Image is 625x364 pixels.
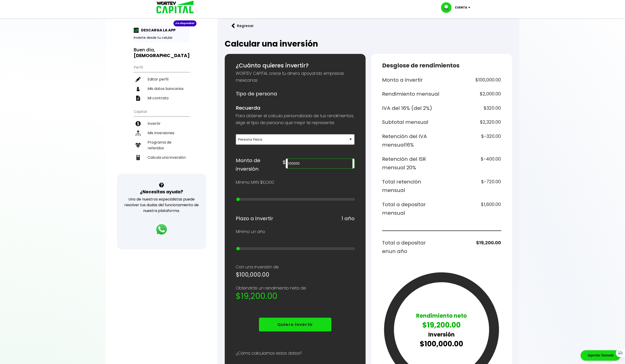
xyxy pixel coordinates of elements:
[136,96,141,101] img: contrato-icon.f2db500c.svg
[134,119,190,128] a: Invertir
[225,20,512,32] a: flecha izquierdaRegresar
[236,104,355,112] h6: Recuerda
[441,2,455,13] img: profile-image
[134,128,190,138] a: Mis inversiones
[236,285,355,292] p: Obtendrás un rendimiento neto de
[416,339,467,349] p: $100,000.00
[236,61,355,70] h5: ¿Cuánto quieres invertir?
[467,7,473,8] img: icon-down
[136,143,141,148] img: recomiendanos-icon.9b8e9327.svg
[382,90,440,98] h6: Rendimiento mensual
[443,76,501,84] h6: $100,000.00
[443,118,501,127] h6: $2,320.00
[136,86,141,91] img: datos-icon.10cf9172.svg
[416,320,467,331] p: $19,200.00
[443,132,501,149] h6: $-320.00
[581,350,620,361] div: Agendar llamada
[236,179,274,186] p: Mínimo MXN $10,000
[443,239,501,256] h6: $19,200.00
[382,200,440,217] h6: Total a depositar mensual
[236,292,355,301] h2: $19,200.00
[139,27,176,33] p: DESCARGA LA APP
[236,270,355,279] h5: $100,000.00
[382,61,501,70] h5: Desglose de rendimientos
[136,77,141,82] img: editar-icon.952d3147.svg
[443,178,501,195] h6: $-720.00
[225,39,512,48] h2: Calcular una inversión
[382,178,440,195] h6: Total retención mensual
[455,4,467,11] p: Cuenta
[259,318,332,331] button: Quiero invertir
[155,223,168,236] img: logos_whatsapp-icon.242b2217.svg
[134,106,190,174] ul: Capital
[225,20,261,32] button: Regresar
[134,153,190,162] a: Calcula una inversión
[134,62,190,103] ul: Perfil
[134,138,190,153] a: Programa de referidos
[382,239,440,256] h6: Total a depositar en un año
[232,23,235,28] img: flecha izquierda
[236,112,355,126] p: Para obtener el calculo personalizado de tus rendimientos, elige el tipo de persona que mejor te ...
[236,264,355,270] p: Con una inversión de
[443,200,501,217] h6: $1,600.00
[140,189,183,195] h3: ¿Necesitas ayuda?
[236,228,265,235] p: Mínimo un año
[382,118,440,127] h6: Subtotal mensual
[382,76,440,84] h6: Monto a invertir
[416,312,467,320] p: Rendimiento neto
[236,350,355,357] p: ¿Cómo calculamos estos datos?
[236,156,283,173] h6: Monto de inversión
[134,47,190,58] h3: Buen día,
[236,89,355,98] h6: Tipo de persona
[134,52,190,59] b: [DEMOGRAPHIC_DATA]
[134,35,190,40] p: Invierte desde tu celular
[277,321,313,328] p: Quiero invertir
[134,84,190,93] a: Mis datos bancarios
[283,158,286,167] h6: $
[443,90,501,98] h6: $2,000.00
[134,75,190,84] a: Editar perfil
[382,132,440,149] h6: Retención del IVA mensual 16%
[416,331,467,339] p: Inversión
[341,214,355,223] h6: 1 año
[134,28,139,33] img: app-icon
[136,121,141,126] img: invertir-icon.b3b967d7.svg
[123,196,200,214] p: Uno de nuestros especialistas puede resolver tus dudas del funcionamiento de nuestra plataforma.
[236,70,355,84] p: WORTEV CAPITAL crece tu dinero apoyando empresas mexicanas
[236,214,273,223] h6: Plazo a invertir
[382,104,440,113] h6: IVA del 16% (del 2%)
[443,104,501,113] h6: $320.00
[173,20,196,26] div: ¡Ya disponible!
[136,131,141,136] img: inversiones-icon.6695dc30.svg
[443,155,501,172] h6: $-400.00
[382,155,440,172] h6: Retención del ISR mensual 20%
[134,93,190,103] a: Mi contrato
[136,155,141,160] img: calculadora-icon.17d418c4.svg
